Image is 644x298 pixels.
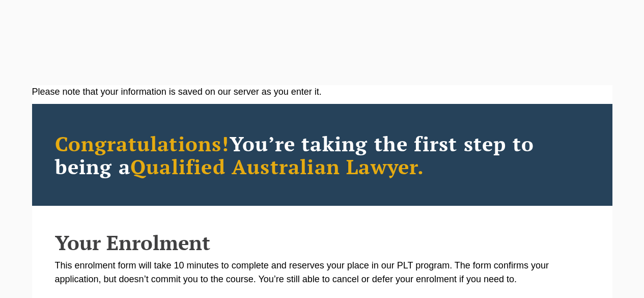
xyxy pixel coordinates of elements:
h2: You’re taking the first step to being a [55,132,590,178]
span: Qualified Australian Lawyer. [130,153,425,180]
span: Congratulations! [55,130,230,157]
div: Please note that your information is saved on our server as you enter it. [32,85,612,99]
h2: Your Enrolment [55,231,590,254]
